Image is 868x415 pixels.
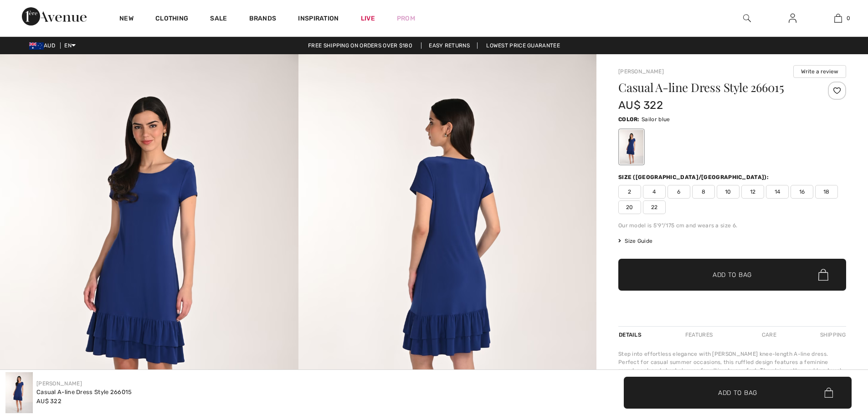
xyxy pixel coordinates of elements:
span: 8 [692,185,715,199]
img: search the website [743,13,751,24]
button: Add to Bag [618,259,846,291]
span: 6 [668,185,690,199]
a: Easy Returns [421,42,478,49]
a: Brands [249,15,277,24]
a: Live [361,14,375,23]
a: Lowest Price Guarantee [479,42,567,49]
a: New [119,15,134,24]
div: Care [754,327,784,343]
span: 2 [618,185,641,199]
span: AU$ 322 [36,398,62,405]
span: 18 [815,185,838,199]
a: 0 [816,13,860,24]
a: Prom [397,14,415,23]
span: AUD [29,42,59,49]
img: 1ère Avenue [22,7,87,26]
span: 0 [847,14,850,22]
span: 12 [741,185,764,199]
div: Features [678,327,720,343]
button: Add to Bag [624,377,852,409]
a: [PERSON_NAME] [36,380,82,387]
span: Add to Bag [713,270,752,280]
a: Clothing [155,15,188,24]
span: 22 [643,200,666,214]
span: 14 [766,185,789,199]
img: Bag.svg [824,388,833,398]
div: Step into effortless elegance with [PERSON_NAME] knee-length A-line dress. Perfect for casual sum... [618,350,846,391]
div: Casual A-line Dress Style 266015 [36,388,132,397]
span: 4 [643,185,666,199]
h1: Casual A-line Dress Style 266015 [618,82,808,93]
div: Our model is 5'9"/175 cm and wears a size 6. [618,221,846,230]
img: Australian Dollar [29,42,44,50]
span: 10 [717,185,740,199]
span: 16 [791,185,813,199]
a: Sale [210,15,227,24]
div: Size ([GEOGRAPHIC_DATA]/[GEOGRAPHIC_DATA]): [618,173,770,181]
span: EN [64,42,76,49]
a: [PERSON_NAME] [618,68,664,75]
div: Shipping [818,327,846,343]
span: Add to Bag [718,388,757,397]
span: Color: [618,116,640,123]
span: Sailor blue [642,116,670,123]
span: Size Guide [618,237,652,245]
span: AU$ 322 [618,99,663,112]
div: Sailor blue [620,130,643,164]
span: 20 [618,200,641,214]
span: Inspiration [298,15,339,24]
a: Sign In [781,13,804,24]
button: Write a review [793,65,846,78]
a: Free shipping on orders over $180 [301,42,420,49]
img: Casual A-Line Dress Style 266015 [5,372,33,413]
img: My Bag [834,13,842,24]
img: My Info [789,13,796,24]
div: Details [618,327,644,343]
img: Bag.svg [818,269,828,281]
